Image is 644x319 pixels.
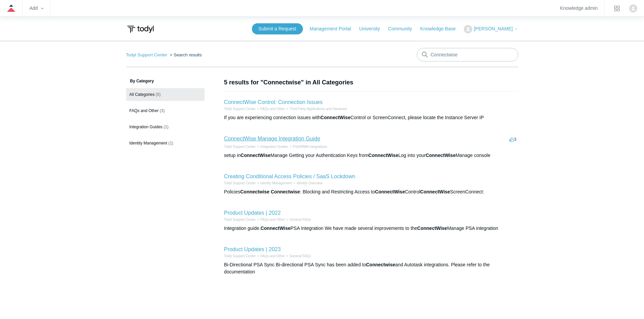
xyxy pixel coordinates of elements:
a: FAQs and Other [260,254,285,258]
a: Todyl Support Center [224,254,256,258]
a: Todyl Support Center [224,181,256,185]
a: Todyl Support Center [224,218,256,221]
em: ConnectWise [241,153,271,158]
a: PSA/RMM Integrations [293,145,327,149]
span: (1) [168,141,173,145]
a: Product Updates | 2023 [224,246,281,252]
em: ConnectWise [426,153,456,158]
a: Product Updates | 2022 [224,210,281,216]
a: Todyl Support Center [224,145,256,149]
a: Todyl Support Center [224,107,256,111]
img: user avatar [629,4,637,12]
a: Submit a Request [252,23,303,34]
li: Todyl Support Center [224,254,256,259]
div: If you are experiencing connection issues with Control or ScreenConnect, please locate the Instan... [224,114,518,121]
span: Identity Management [129,141,167,145]
a: ConnectWise Manage Integration Guide [224,136,320,141]
div: Integration guide. PSA Integration We have made several improvements to the Manage PSA integration [224,225,518,232]
span: (1) [164,125,169,129]
a: Management Portal [310,25,358,32]
li: Todyl Support Center [224,181,256,186]
a: ConnectWise Control: Connection Issues [224,99,323,105]
span: (3) [160,108,165,113]
span: 3 [509,137,516,142]
em: ConnectWise [368,153,399,158]
li: Third Party Applications and Hardware [285,106,347,111]
span: (5) [156,92,161,97]
a: All Categories (5) [126,88,205,101]
div: Bi-Directional PSA Sync Bi-directional PSA Sync has been added to and Autotask integrations. Plea... [224,261,518,275]
li: PSA/RMM Integrations [288,144,327,149]
em: Connectwise [240,189,269,194]
em: Connectwise [271,189,300,194]
span: [PERSON_NAME] [474,26,512,31]
button: [PERSON_NAME] [464,25,518,33]
a: General FAQs [289,218,311,221]
li: Identity Overview [292,181,323,186]
li: Identity Management [256,181,292,186]
a: Identity Management [260,181,292,185]
a: University [359,25,386,32]
div: setup in Manage Getting your Authentication Keys from Log into your Manage console [224,152,518,159]
a: General FAQs [289,254,311,258]
li: Search results [168,52,202,57]
a: Knowledge admin [560,6,598,10]
a: Integration Guides [260,145,288,149]
h1: 5 results for "Connectwise" in All Categories [224,78,518,87]
input: Search [417,48,518,61]
li: General FAQs [285,217,311,222]
li: Todyl Support Center [224,106,256,111]
a: Knowledge Base [420,25,462,32]
em: ConnectWise [417,225,447,231]
a: Third Party Applications and Hardware [289,107,347,111]
span: Integration Guides [129,125,163,129]
a: Todyl Support Center [126,52,167,57]
li: Todyl Support Center [126,52,169,57]
em: ConnectWise [420,189,450,194]
li: Todyl Support Center [224,144,256,149]
h3: By Category [126,78,205,84]
a: FAQs and Other [260,107,285,111]
a: Integration Guides (1) [126,121,205,133]
a: Identity Overview [297,181,323,185]
a: Creating Conditional Access Policies / SaaS Lockdown [224,174,356,179]
a: Community [388,25,419,32]
li: Todyl Support Center [224,217,256,222]
em: Connectwise [366,262,395,267]
em: ConnectWise [320,115,351,120]
span: FAQs and Other [129,108,159,113]
li: FAQs and Other [256,217,285,222]
em: ConnectWise [375,189,405,194]
a: Identity Management (1) [126,137,205,150]
li: Integration Guides [256,144,288,149]
em: ConnectWise [261,225,291,231]
div: Policies : Blocking and Restricting Access to Control ScreenConnect: [224,188,518,195]
zd-hc-trigger: Click your profile icon to open the profile menu [629,4,637,12]
a: FAQs and Other [260,218,285,221]
zd-hc-trigger: Add [29,6,44,10]
li: FAQs and Other [256,254,285,259]
a: FAQs and Other (3) [126,104,205,117]
img: Todyl Support Center Help Center home page [126,23,155,35]
li: FAQs and Other [256,106,285,111]
span: All Categories [129,92,155,97]
li: General FAQs [285,254,311,259]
